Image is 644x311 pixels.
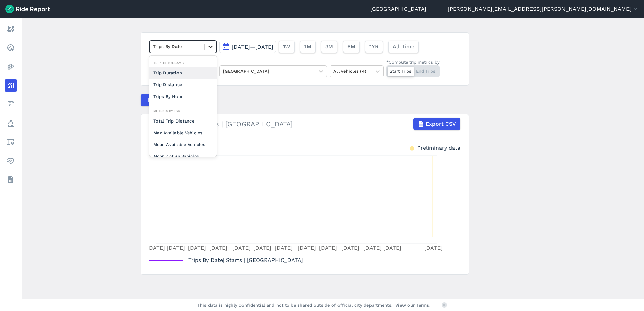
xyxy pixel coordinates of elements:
[369,43,379,51] span: 1YR
[426,120,456,128] span: Export CSV
[149,115,217,127] div: Total Trip Distance
[341,245,359,251] tspan: [DATE]
[424,245,443,251] tspan: [DATE]
[219,41,276,53] button: [DATE]—[DATE]
[279,41,295,53] button: 1W
[363,245,382,251] tspan: [DATE]
[209,245,227,251] tspan: [DATE]
[5,117,17,129] a: Policy
[417,144,460,151] div: Preliminary data
[304,43,311,51] span: 1M
[321,41,337,53] button: 3M
[383,245,401,251] tspan: [DATE]
[149,118,460,130] div: Trips By Date | Starts | [GEOGRAPHIC_DATA]
[149,60,217,66] div: Trip Histograms
[149,127,217,139] div: Max Available Vehicles
[149,139,217,150] div: Mean Available Vehicles
[298,245,316,251] tspan: [DATE]
[370,5,426,13] a: [GEOGRAPHIC_DATA]
[448,5,639,13] button: [PERSON_NAME][EMAIL_ADDRESS][PERSON_NAME][DOMAIN_NAME]
[5,42,17,54] a: Realtime
[386,59,440,65] div: *Compute trip metrics by
[149,91,217,102] div: Trips By Hour
[5,136,17,148] a: Areas
[283,43,290,51] span: 1W
[149,79,217,91] div: Trip Distance
[188,255,223,264] span: Trips By Date
[319,245,337,251] tspan: [DATE]
[300,41,316,53] button: 1M
[365,41,383,53] button: 1YR
[5,98,17,110] a: Fees
[413,118,460,130] button: Export CSV
[167,245,185,251] tspan: [DATE]
[343,41,360,53] button: 6M
[5,5,50,13] img: Ride Report
[253,245,271,251] tspan: [DATE]
[5,61,17,73] a: Heatmaps
[5,155,17,167] a: Health
[388,41,419,53] button: All Time
[232,44,273,50] span: [DATE]—[DATE]
[325,43,333,51] span: 3M
[149,108,217,114] div: Metrics By Day
[5,174,17,186] a: Datasets
[5,79,17,92] a: Analyze
[393,43,414,51] span: All Time
[188,245,206,251] tspan: [DATE]
[232,245,251,251] tspan: [DATE]
[5,23,17,35] a: Report
[347,43,355,51] span: 6M
[275,245,293,251] tspan: [DATE]
[147,245,165,251] tspan: [DATE]
[141,94,203,106] button: Compare Metrics
[149,67,217,79] div: Trip Duration
[149,150,217,162] div: Mean Active Vehicles
[395,302,431,308] a: View our Terms.
[188,257,303,263] span: | Starts | [GEOGRAPHIC_DATA]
